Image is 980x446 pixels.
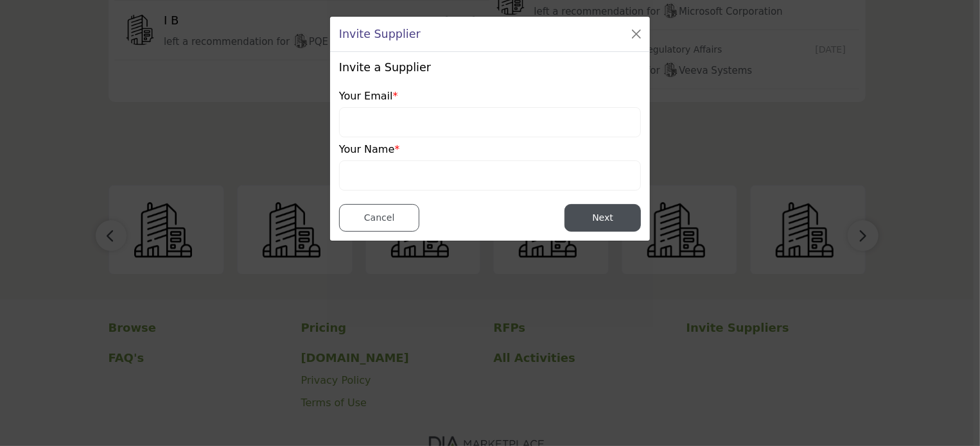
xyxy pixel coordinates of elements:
[339,89,398,104] label: Your Email
[627,25,645,43] button: Close
[339,204,419,232] button: Cancel
[564,204,641,232] button: Next
[339,61,431,74] h5: Invite a Supplier
[339,26,421,42] h1: Invite Supplier
[339,142,399,157] label: Your Name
